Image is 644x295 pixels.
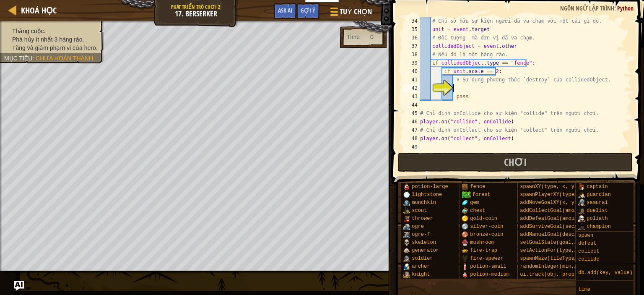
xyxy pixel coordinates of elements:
[403,117,420,126] div: 46
[578,270,633,276] span: db.add(key, value)
[470,224,503,230] span: silver-coin
[403,223,410,230] img: portrait.png
[578,248,599,254] span: collect
[412,264,430,269] span: archer
[520,184,577,190] span: spawnXY(type, x, y)
[587,184,608,190] span: captain
[4,55,32,62] span: Mục tiêu
[347,33,360,41] div: Time
[462,207,468,214] img: portrait.png
[403,92,420,101] div: 43
[412,272,430,277] span: knight
[403,215,410,222] img: portrait.png
[462,231,468,238] img: portrait.png
[403,84,420,92] div: 42
[470,208,485,214] span: chest
[412,200,436,206] span: munchkin
[324,3,377,23] button: Tuỳ chọn
[462,215,468,222] img: portrait.png
[520,256,595,261] span: spawnMaze(tileType, seed)
[4,44,98,52] li: Tăng và giảm phạm vi của hero.
[412,232,430,238] span: ogre-f
[560,4,614,12] span: Ngôn ngữ lập trình
[412,224,424,230] span: ogre
[470,240,494,245] span: mushroom
[520,208,586,214] span: addCollectGoal(amount)
[403,42,420,50] div: 37
[403,50,420,59] div: 38
[578,207,585,214] img: portrait.png
[587,216,608,222] span: goliath
[412,208,427,214] span: scout
[578,287,590,292] span: time
[403,17,420,25] div: 34
[617,4,634,12] span: Python
[520,200,577,206] span: addMoveGoalXY(x, y)
[301,6,315,14] span: Gợi ý
[412,248,439,253] span: generator
[470,248,497,253] span: fire-trap
[412,184,448,190] span: potion-large
[403,126,420,134] div: 47
[403,134,420,143] div: 48
[578,232,593,238] span: spawn
[14,281,24,291] button: Ask AI
[470,200,479,206] span: gem
[470,216,497,222] span: gold-coin
[578,191,585,198] img: portrait.png
[614,4,617,12] span: :
[520,192,595,198] span: spawnPlayerXY(type, x, y)
[504,155,527,169] span: Chơi
[462,271,468,278] img: portrait.png
[403,59,420,67] div: 39
[403,109,420,117] div: 45
[470,184,485,190] span: fence
[403,247,410,254] img: portrait.png
[520,224,589,230] span: addSurviveGoal(seconds)
[578,215,585,222] img: portrait.png
[462,191,470,198] img: trees_1.png
[370,33,374,41] div: 0
[403,151,420,159] div: 50
[587,200,608,206] span: samurai
[462,263,468,270] img: portrait.png
[462,255,468,262] img: portrait.png
[12,36,84,43] span: Phá hủy ít nhất 3 hàng rào.
[403,25,420,34] div: 35
[520,216,583,222] span: addDefeatGoal(amount)
[587,208,608,214] span: duelist
[473,192,491,198] span: forest
[340,6,372,17] span: Tuỳ chọn
[403,231,410,238] img: portrait.png
[403,271,410,278] img: portrait.png
[470,272,509,277] span: potion-medium
[398,153,633,172] button: Chơi
[578,240,596,246] span: defeat
[403,191,410,198] img: portrait.png
[403,101,420,109] div: 44
[462,247,468,254] img: portrait.png
[4,27,98,35] li: Thắng cuộc.
[462,239,468,246] img: portrait.png
[403,255,410,262] img: portrait.png
[403,34,420,42] div: 36
[520,264,589,269] span: randomInteger(min, max)
[412,216,433,222] span: thrower
[462,223,468,230] img: portrait.png
[520,240,601,245] span: setGoalState(goal, success)
[412,256,433,261] span: soldier
[412,240,436,245] span: skeleton
[403,67,420,76] div: 40
[36,55,93,62] span: Chưa hoàn thành
[520,272,577,277] span: ui.track(obj, prop)
[403,143,420,151] div: 49
[587,192,611,198] span: guardian
[32,55,36,62] span: :
[470,232,503,238] span: bronze-coin
[278,6,292,14] span: Ask AI
[274,3,296,19] button: Ask AI
[520,232,598,238] span: addManualGoal(description)
[578,223,585,230] img: portrait.png
[412,192,442,198] span: lightstone
[587,224,611,230] span: champion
